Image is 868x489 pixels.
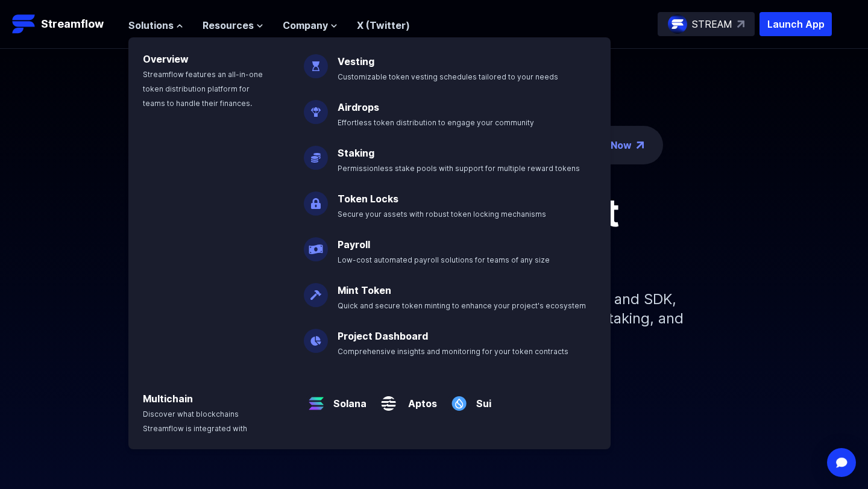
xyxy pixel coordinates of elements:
button: Company [283,18,338,33]
a: Airdrops [338,101,379,113]
a: Solana [329,387,366,411]
span: Effortless token distribution to engage your community [338,118,534,127]
span: Streamflow features an all-in-one token distribution platform for teams to handle their finances. [143,70,263,108]
img: streamflow-logo-circle.png [668,14,687,34]
img: Payroll [304,228,328,261]
span: Permissionless stake pools with support for multiple reward tokens [338,164,580,173]
img: top-right-arrow.svg [737,20,744,28]
a: Vesting [338,55,374,67]
a: Multichain [143,393,193,405]
span: Comprehensive insights and monitoring for your token contracts [338,347,568,356]
span: Discover what blockchains Streamflow is integrated with [143,410,247,433]
a: STREAM [658,12,755,36]
span: Quick and secure token minting to enhance your project's ecosystem [338,301,586,310]
a: Sui [471,387,491,411]
a: Token Locks [338,193,398,205]
img: Mint Token [304,273,328,307]
span: Secure your assets with robust token locking mechanisms [338,210,546,219]
a: Project Dashboard [338,330,428,342]
span: Resources [203,18,254,33]
img: Staking [304,136,328,170]
p: Streamflow [41,16,104,33]
div: Open Intercom Messenger [827,448,856,477]
img: top-right-arrow.png [637,142,644,149]
img: Sui [447,382,471,416]
span: Company [283,18,328,33]
span: Low-cost automated payroll solutions for teams of any size [338,255,550,264]
button: Launch App [759,12,832,36]
span: Solutions [128,18,174,33]
a: X (Twitter) [357,19,410,31]
a: Mint Token [338,284,391,296]
a: Aptos [401,387,437,411]
a: Staking [338,147,374,159]
img: Airdrops [304,90,328,124]
img: Aptos [376,382,401,416]
img: Token Locks [304,182,328,216]
img: Streamflow Logo [12,12,36,36]
img: Solana [304,382,329,416]
a: Overview [143,53,189,65]
a: Streamflow [12,12,116,36]
span: Customizable token vesting schedules tailored to your needs [338,72,558,81]
a: Payroll [338,238,370,251]
p: STREAM [692,17,732,31]
button: Solutions [128,18,183,33]
img: Vesting [304,45,328,78]
img: Project Dashboard [304,319,328,353]
button: Resources [203,18,263,33]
